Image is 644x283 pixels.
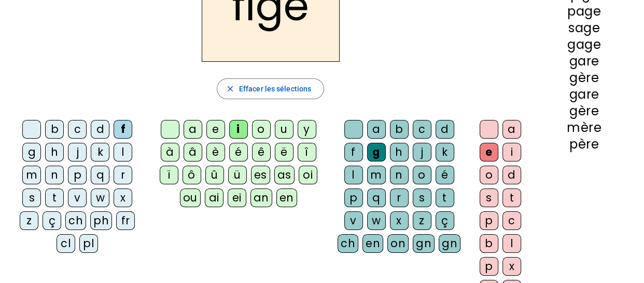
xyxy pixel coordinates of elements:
div: oi [299,166,317,184]
div: ch [65,211,86,230]
div: w [367,211,386,230]
div: gn [439,234,460,253]
div: é [436,166,454,184]
div: ü [228,166,247,184]
div: q [91,166,109,184]
div: g [22,143,41,161]
div: v [344,211,363,230]
div: en [362,234,383,253]
div: s [413,188,431,207]
div: fr [116,211,135,230]
div: d [502,166,521,184]
div: z [413,211,431,230]
div: q [367,188,386,207]
div: a [184,120,202,139]
div: g [367,143,386,161]
div: l [344,166,363,184]
div: ch [338,234,358,253]
div: f [114,120,132,139]
div: n [390,166,409,184]
div: ou [180,188,201,207]
div: ê [252,143,271,161]
div: d [91,120,109,139]
button: Effacer les sélections [217,78,324,99]
div: es [251,166,270,184]
div: ô [183,166,201,184]
div: an [250,188,272,207]
div: n [45,166,64,184]
div: mère [541,122,627,134]
div: ai [205,188,223,207]
div: o [480,166,498,184]
div: û [205,166,224,184]
div: o [413,166,431,184]
div: c [413,120,431,139]
div: â [184,143,202,161]
div: m [22,166,41,184]
div: en [276,188,297,207]
div: gn [413,234,435,253]
div: l [502,234,521,253]
div: p [480,257,498,276]
div: é [229,143,248,161]
div: on [387,234,409,253]
div: m [367,166,386,184]
div: f [344,143,363,161]
div: ei [228,188,246,207]
div: gare [541,88,627,101]
div: ç [43,211,61,230]
div: j [413,143,431,161]
div: gère [541,105,627,117]
div: b [45,120,64,139]
div: cl [57,234,75,253]
div: h [45,143,64,161]
div: t [502,188,521,207]
div: r [390,188,409,207]
div: s [480,188,498,207]
div: a [367,120,386,139]
div: k [91,143,109,161]
span: Effacer les sélections [239,83,311,95]
div: père [541,138,627,151]
div: sage [541,22,627,34]
div: page [541,5,627,18]
div: x [390,211,409,230]
div: y [298,120,316,139]
div: b [390,120,409,139]
div: z [20,211,38,230]
div: p [480,211,498,230]
div: gage [541,38,627,51]
div: x [114,188,132,207]
div: o [252,120,271,139]
mat-icon: close [226,84,235,93]
div: l [114,143,132,161]
div: b [480,234,498,253]
div: d [436,120,454,139]
div: à [161,143,179,161]
div: c [68,120,87,139]
div: ç [436,211,454,230]
div: k [436,143,454,161]
div: t [436,188,454,207]
div: r [114,166,132,184]
div: p [344,188,363,207]
div: j [68,143,87,161]
div: i [502,143,521,161]
div: as [274,166,295,184]
div: u [275,120,293,139]
div: gère [541,72,627,84]
div: ë [275,143,293,161]
div: a [502,120,521,139]
div: ï [160,166,178,184]
div: t [45,188,64,207]
div: h [390,143,409,161]
div: e [480,143,498,161]
div: gare [541,55,627,68]
div: e [206,120,225,139]
div: v [68,188,87,207]
div: x [502,257,521,276]
div: s [22,188,41,207]
div: c [502,211,521,230]
div: î [298,143,316,161]
div: è [206,143,225,161]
